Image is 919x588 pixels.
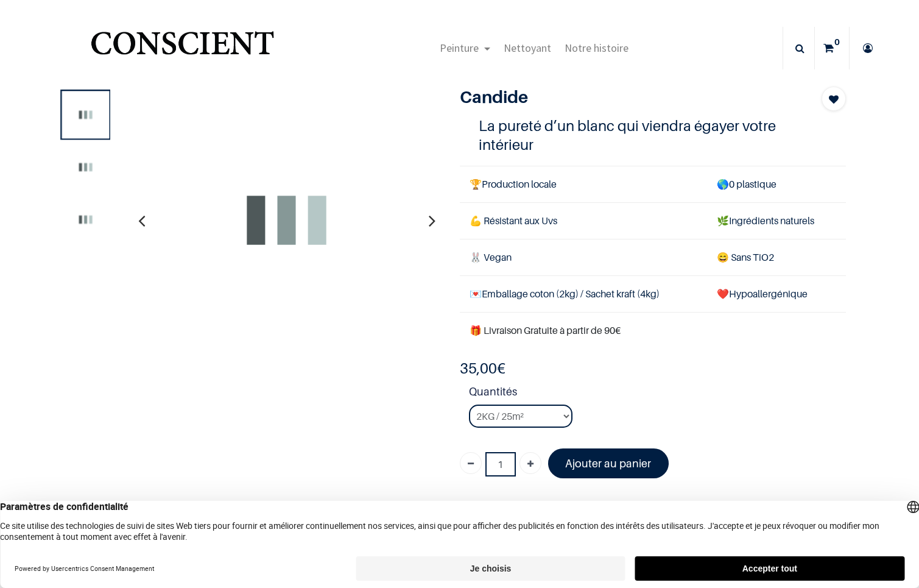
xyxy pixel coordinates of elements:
sup: 0 [831,36,843,48]
img: Product image [63,144,108,190]
span: 🌿 [717,214,729,227]
a: Supprimer [460,452,482,474]
span: 💪 Résistant aux Uvs [470,214,557,227]
span: 🏆 [470,178,482,190]
td: Production locale [460,166,708,202]
span: Nettoyant [504,41,551,55]
span: Add to wishlist [829,92,839,107]
span: 🐰 Vegan [470,251,512,263]
strong: Quantités [469,383,846,405]
a: Logo of Conscient [88,24,276,73]
span: 🌎 [717,178,729,190]
td: 0 plastique [707,166,845,202]
td: Emballage coton (2kg) / Sachet kraft (4kg) [460,276,708,313]
td: Ingrédients naturels [707,202,845,239]
font: 🎁 Livraison Gratuite à partir de 90€ [470,324,621,336]
b: € [460,360,505,377]
a: Ajouter au panier [548,448,669,478]
h4: La pureté d’un blanc qui viendra égayer votre intérieur [479,116,826,154]
img: Product image [152,87,420,355]
img: Product image [63,197,108,242]
a: Ajouter [519,452,541,474]
img: Conscient [88,24,276,73]
img: Product image [63,93,108,138]
button: Add to wishlist [822,87,846,111]
h1: Candide [460,87,788,107]
a: Peinture [433,27,497,69]
td: ❤️Hypoallergénique [707,276,845,313]
a: 0 [815,27,849,69]
span: 😄 S [717,251,736,263]
span: Peinture [440,41,479,55]
span: Notre histoire [565,41,629,55]
span: 35,00 [460,360,497,377]
td: ans TiO2 [707,239,845,275]
span: 💌 [470,288,482,300]
font: Ajouter au panier [565,457,651,470]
